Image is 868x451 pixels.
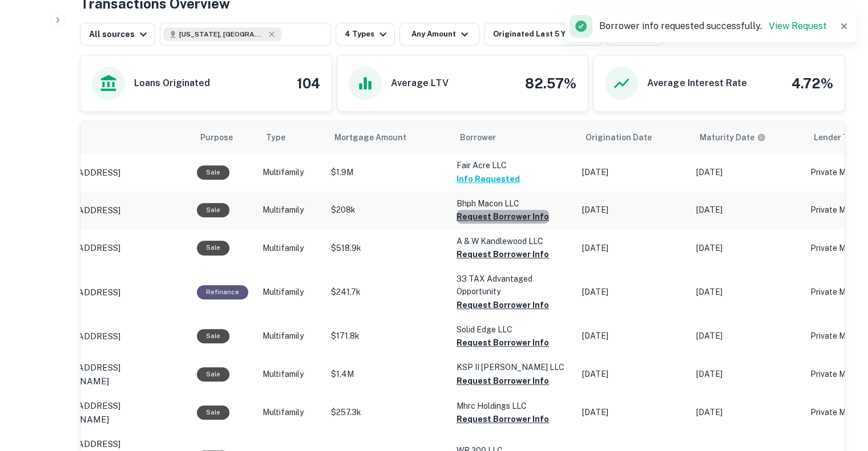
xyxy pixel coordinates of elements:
[197,405,229,420] div: Sale
[391,76,449,90] h6: Average LTV
[399,23,479,46] button: Any Amount
[37,399,185,426] a: [STREET_ADDRESS][PERSON_NAME]
[263,407,320,419] p: Multifamily
[582,242,685,254] p: [DATE]
[460,131,496,144] span: Borrower
[696,407,799,419] p: [DATE]
[582,368,685,380] p: [DATE]
[197,241,229,255] div: Sale
[691,121,805,153] th: Maturity dates displayed may be estimated. Please contact the lender for the most accurate maturi...
[811,360,868,415] iframe: Chat Widget
[586,131,667,144] span: Origination Date
[331,286,445,298] p: $241.7k
[457,400,571,412] p: Mhrc Holdings LLC
[525,73,576,94] h4: 82.57%
[696,204,799,216] p: [DATE]
[457,361,571,373] p: KSP II [PERSON_NAME] LLC
[197,329,229,343] div: Sale
[263,286,320,298] p: Multifamily
[493,27,596,41] div: Originated Last 5 Years
[263,368,320,380] p: Multifamily
[457,197,571,210] p: Bhph Macon LLC
[457,298,549,312] button: Request Borrower Info
[700,131,754,144] h6: Maturity Date
[331,242,445,254] p: $518.9k
[457,210,549,224] button: Request Borrower Info
[457,159,571,172] p: Fair Acre LLC
[331,330,445,342] p: $171.8k
[457,412,549,426] button: Request Borrower Info
[89,27,150,41] div: All sources
[792,73,833,94] h4: 4.72%
[331,368,445,380] p: $1.4M
[457,336,549,350] button: Request Borrower Info
[331,407,445,419] p: $257.3k
[696,368,799,380] p: [DATE]
[457,172,520,186] button: Info Requested
[331,166,445,178] p: $1.9M
[696,242,799,254] p: [DATE]
[457,323,571,336] p: Solid Edge LLC
[696,286,799,298] p: [DATE]
[700,131,781,144] span: Maturity dates displayed may be estimated. Please contact the lender for the most accurate maturi...
[37,241,185,255] a: [STREET_ADDRESS]
[37,204,185,217] a: [STREET_ADDRESS]
[266,131,300,144] span: Type
[297,73,320,94] h4: 104
[582,166,685,178] p: [DATE]
[599,19,827,33] p: Borrower info requested successfully.
[37,330,185,343] a: [STREET_ADDRESS]
[31,121,191,153] th: Location
[769,21,827,31] a: View Request
[263,330,320,342] p: Multifamily
[263,166,320,178] p: Multifamily
[457,247,549,261] button: Request Borrower Info
[451,121,576,153] th: Borrower
[457,374,549,388] button: Request Borrower Info
[582,204,685,216] p: [DATE]
[197,203,229,217] div: Sale
[336,23,395,46] button: 4 Types
[197,165,229,180] div: Sale
[263,242,320,254] p: Multifamily
[197,367,229,381] div: Sale
[700,131,766,144] div: Maturity dates displayed may be estimated. Please contact the lender for the most accurate maturi...
[257,121,325,153] th: Type
[814,131,862,144] span: Lender Type
[80,23,155,46] button: All sources
[179,29,265,39] span: [US_STATE], [GEOGRAPHIC_DATA]
[325,121,451,153] th: Mortgage Amount
[484,23,601,46] button: Originated Last 5 Years
[37,361,185,388] a: [STREET_ADDRESS][PERSON_NAME]
[37,286,185,299] a: [STREET_ADDRESS]
[576,121,691,153] th: Origination Date
[334,131,421,144] span: Mortgage Amount
[582,286,685,298] p: [DATE]
[37,166,185,180] a: [STREET_ADDRESS]
[200,131,248,144] span: Purpose
[582,330,685,342] p: [DATE]
[647,76,746,90] h6: Average Interest Rate
[134,76,210,90] h6: Loans Originated
[696,330,799,342] p: [DATE]
[197,285,248,299] div: This loan purpose was for refinancing
[696,166,799,178] p: [DATE]
[457,235,571,247] p: A & W Kandlewood LLC
[191,121,257,153] th: Purpose
[582,407,685,419] p: [DATE]
[457,273,571,298] p: 33 TAX Advantaged Opportunity
[331,204,445,216] p: $208k
[263,204,320,216] p: Multifamily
